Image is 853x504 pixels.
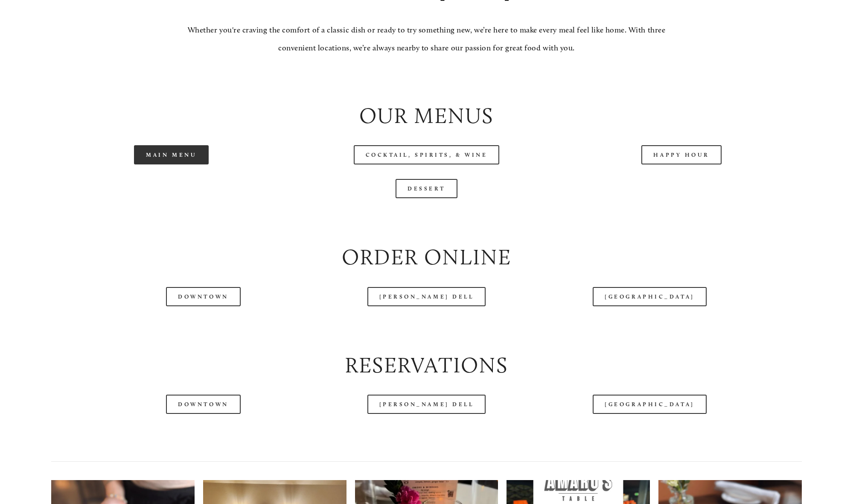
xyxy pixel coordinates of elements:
[51,242,802,272] h2: Order Online
[367,395,486,414] a: [PERSON_NAME] Dell
[593,395,706,414] a: [GEOGRAPHIC_DATA]
[593,287,706,306] a: [GEOGRAPHIC_DATA]
[166,395,240,414] a: Downtown
[51,100,802,131] h2: Our Menus
[51,350,802,380] h2: Reservations
[166,287,240,306] a: Downtown
[367,287,486,306] a: [PERSON_NAME] Dell
[641,145,722,164] a: Happy Hour
[396,179,457,198] a: Dessert
[134,145,209,164] a: Main Menu
[354,145,500,164] a: Cocktail, Spirits, & Wine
